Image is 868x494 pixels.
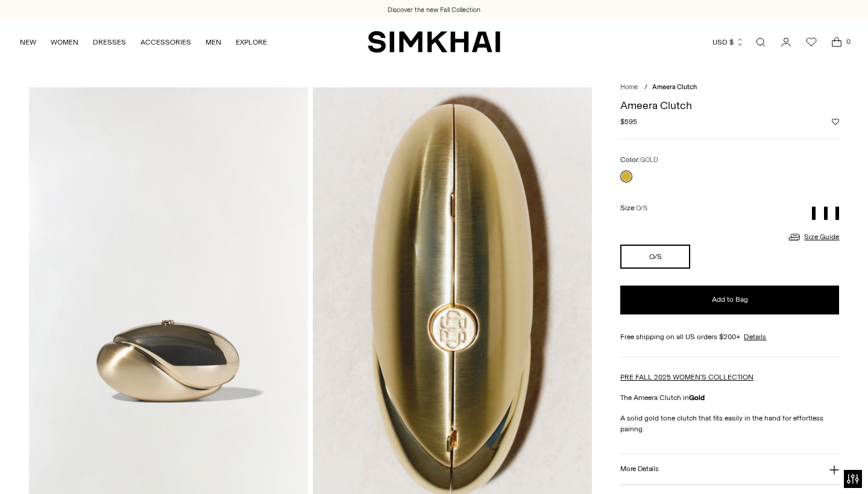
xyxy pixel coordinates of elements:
[787,230,839,245] a: Size Guide
[620,83,638,91] a: Home
[620,331,839,342] div: Free shipping on all US orders $200+
[620,245,690,269] button: O/S
[620,100,839,111] h1: Ameera Clutch
[843,36,854,47] span: 0
[388,5,480,15] a: Discover the new Fall Collection
[689,393,705,402] strong: Gold
[368,30,500,54] a: SIMKHAI
[712,295,748,305] span: Add to Bag
[93,29,126,55] a: DRESSES
[825,30,849,54] a: Open cart modal
[20,29,36,55] a: NEW
[140,29,191,55] a: ACCESSORIES
[51,29,78,55] a: WOMEN
[236,29,267,55] a: EXPLORE
[712,29,744,55] button: USD $
[640,156,658,164] span: GOLD
[799,30,823,54] a: Wishlist
[832,118,839,125] button: Add to Wishlist
[206,29,221,55] a: MEN
[620,202,647,214] label: Size:
[644,83,647,93] div: /
[620,154,658,166] label: Color:
[620,286,839,314] button: Add to Bag
[620,392,839,403] p: The Ameera Clutch in
[620,116,637,127] span: $595
[620,413,839,434] p: A solid gold tone clutch that fits easily in the hand for effortless pairing.
[652,83,697,91] span: Ameera Clutch
[744,331,766,342] a: Details
[636,204,647,212] span: O/S
[774,30,798,54] a: Go to the account page
[620,373,753,381] a: PRE FALL 2025 WOMEN'S COLLECTION
[620,465,658,473] h3: More Details
[749,30,773,54] a: Open search modal
[620,454,839,485] button: More Details
[620,83,839,93] nav: breadcrumbs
